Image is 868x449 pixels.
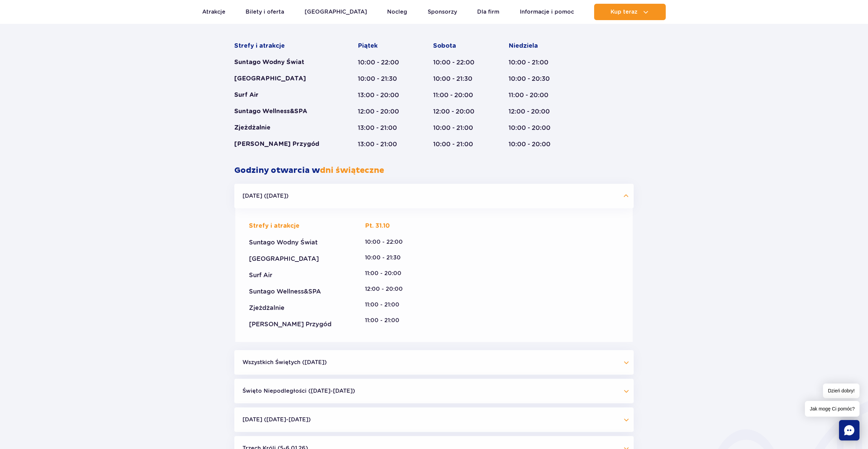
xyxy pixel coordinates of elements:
[305,4,367,20] a: [GEOGRAPHIC_DATA]
[365,222,411,230] div: Pt. 31.10
[234,91,332,99] div: Surf Air
[358,107,407,116] div: 12:00 - 20:00
[249,271,341,279] div: Surf Air
[234,140,332,148] div: [PERSON_NAME] Przygód
[433,91,482,99] div: 11:00 - 20:00
[365,285,411,293] div: 12:00 - 20:00
[202,4,225,20] a: Atrakcje
[246,4,284,20] a: Bilety i oferta
[365,301,411,309] div: 11:00 - 21:00
[249,222,341,230] div: Strefy i atrakcje
[234,350,634,375] button: Wszystkich Świętych ([DATE])
[234,107,332,116] div: Suntago Wellness&SPA
[839,420,859,440] div: Chat
[433,124,482,132] div: 10:00 - 21:00
[234,75,332,83] div: [GEOGRAPHIC_DATA]
[358,140,407,148] div: 13:00 - 21:00
[234,58,332,66] div: Suntago Wodny Świat
[509,58,558,66] div: 10:00 - 21:00
[433,75,482,83] div: 10:00 - 21:30
[234,42,332,50] div: Strefy i atrakcje
[387,4,407,20] a: Nocleg
[249,238,341,246] div: Suntago Wodny Świat
[433,140,482,148] div: 10:00 - 21:00
[358,124,407,132] div: 13:00 - 21:00
[520,4,574,20] a: Informacje i pomoc
[365,317,411,324] div: 11:00 - 21:00
[509,124,558,132] div: 10:00 - 20:00
[823,384,859,398] span: Dzień dobry!
[249,255,341,263] div: [GEOGRAPHIC_DATA]
[358,58,407,66] div: 10:00 - 22:00
[610,9,637,15] span: Kup teraz
[365,270,411,277] div: 11:00 - 20:00
[428,4,457,20] a: Sponsorzy
[433,42,482,50] div: Sobota
[477,4,499,20] a: Dla firm
[358,91,407,99] div: 13:00 - 20:00
[249,287,341,296] div: Suntago Wellness&SPA
[509,91,558,99] div: 11:00 - 20:00
[433,107,482,116] div: 12:00 - 20:00
[320,165,384,176] span: dni świąteczne
[358,42,407,50] div: Piątek
[805,401,859,417] span: Jak mogę Ci pomóc?
[234,184,634,208] button: [DATE] ([DATE])
[234,379,634,403] button: Święto Niepodległości ([DATE]-[DATE])
[509,107,558,116] div: 12:00 - 20:00
[509,75,558,83] div: 10:00 - 20:30
[234,165,634,176] h2: Godziny otwarcia w
[358,75,407,83] div: 10:00 - 21:30
[234,407,634,432] button: [DATE] ([DATE]-[DATE])
[365,254,411,261] div: 10:00 - 21:30
[365,238,411,246] div: 10:00 - 22:00
[234,124,332,132] div: Zjeżdżalnie
[509,42,558,50] div: Niedziela
[509,140,558,148] div: 10:00 - 20:00
[594,4,666,20] button: Kup teraz
[249,320,341,328] div: [PERSON_NAME] Przygód
[249,304,341,312] div: Zjeżdżalnie
[433,58,482,66] div: 10:00 - 22:00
